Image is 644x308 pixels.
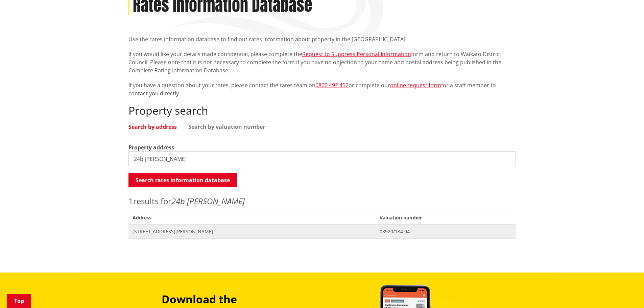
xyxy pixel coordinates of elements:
[315,81,349,89] a: 0800 492 452
[128,224,516,238] a: [STREET_ADDRESS][PERSON_NAME] 03920/184.04
[128,35,516,43] p: Use the rates information database to find out rates information about property in the [GEOGRAPHI...
[390,81,441,89] a: online request form
[128,81,516,97] p: If you have a question about your rates, please contact the rates team on or complete our for a s...
[128,195,133,207] span: 1
[128,143,174,151] label: Property address
[7,294,31,308] a: Top
[128,124,177,129] a: Search by address
[380,228,511,235] span: 03920/184.04
[128,50,516,74] p: If you would like your details made confidential, please complete the form and return to Waikato ...
[128,151,516,166] input: e.g. Duke Street NGARUAWAHIA
[376,211,516,224] span: Valuation number
[302,50,411,58] a: Request to Suppress Personal Information
[128,104,516,117] h2: Property search
[128,173,237,187] button: Search rates information database
[188,124,265,129] a: Search by valuation number
[128,211,376,224] span: Address
[171,195,245,207] em: 24b [PERSON_NAME]
[613,280,637,304] iframe: Messenger Launcher
[133,228,372,235] span: [STREET_ADDRESS][PERSON_NAME]
[128,195,516,207] p: results for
